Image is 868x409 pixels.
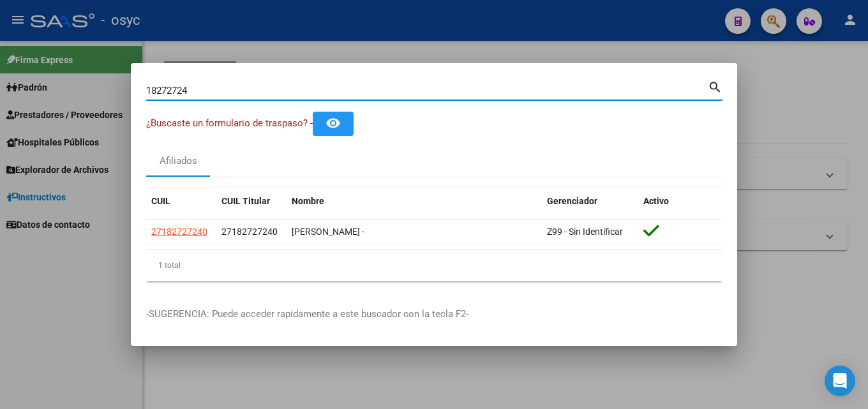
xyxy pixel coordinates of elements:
datatable-header-cell: CUIL Titular [216,188,287,215]
span: Z99 - Sin Identificar [547,227,623,237]
span: 27182727240 [221,227,278,237]
span: CUIL [151,196,170,206]
div: Afiliados [160,154,197,168]
datatable-header-cell: Gerenciador [542,188,638,215]
mat-icon: remove_red_eye [325,115,341,131]
datatable-header-cell: Activo [638,188,722,215]
span: Nombre [292,196,324,206]
div: 1 total [146,249,722,281]
p: -SUGERENCIA: Puede acceder rapidamente a este buscador con la tecla F2- [146,307,722,322]
div: Open Intercom Messenger [825,366,855,396]
span: Gerenciador [547,196,597,206]
span: ¿Buscaste un formulario de traspaso? - [146,117,313,129]
span: CUIL Titular [221,196,270,206]
datatable-header-cell: Nombre [287,188,542,215]
datatable-header-cell: CUIL [146,188,216,215]
span: 27182727240 [151,227,207,237]
mat-icon: search [708,78,722,94]
span: Activo [643,196,669,206]
div: [PERSON_NAME] - [292,225,537,239]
